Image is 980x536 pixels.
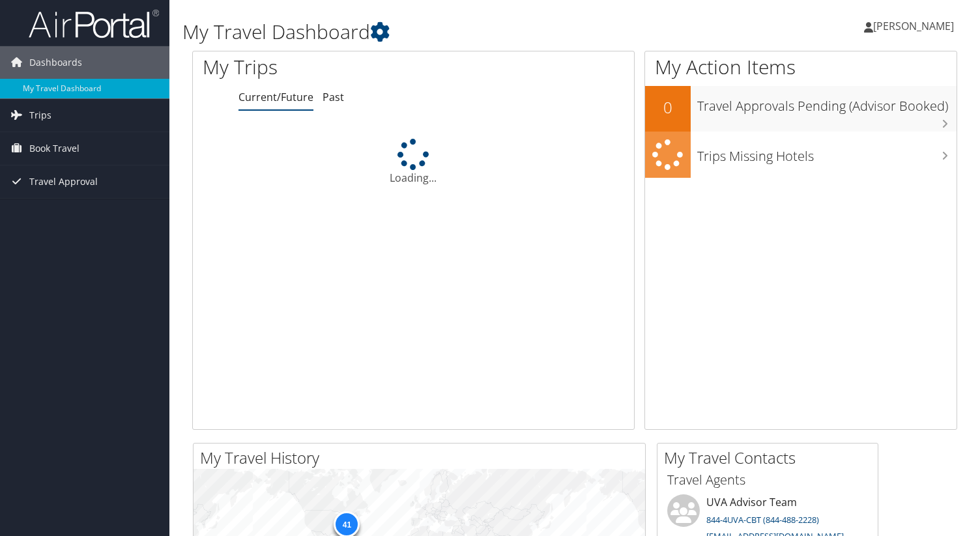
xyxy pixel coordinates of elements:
h1: My Action Items [645,53,957,81]
h2: My Travel History [200,447,645,469]
span: Trips [29,99,51,132]
div: Loading... [193,139,634,186]
h3: Trips Missing Hotels [697,141,957,165]
span: Dashboards [29,46,82,79]
a: [PERSON_NAME] [864,7,967,46]
h2: 0 [645,96,691,119]
h1: My Trips [203,53,440,81]
span: Book Travel [29,132,79,165]
h2: My Travel Contacts [664,447,878,469]
a: Past [323,90,344,104]
h1: My Travel Dashboard [182,18,706,46]
a: 844-4UVA-CBT (844-488-2228) [706,514,819,526]
h3: Travel Agents [667,471,868,489]
span: [PERSON_NAME] [873,19,954,33]
img: airportal-logo.png [29,8,159,39]
span: Travel Approval [29,165,98,198]
a: 0Travel Approvals Pending (Advisor Booked) [645,86,957,132]
a: Trips Missing Hotels [645,132,957,178]
a: Current/Future [238,90,313,104]
h3: Travel Approvals Pending (Advisor Booked) [697,91,957,115]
